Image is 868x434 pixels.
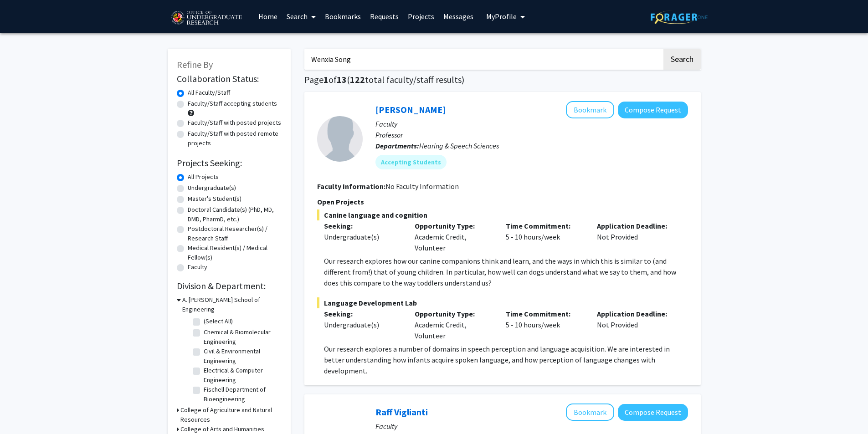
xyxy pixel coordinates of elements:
p: Our research explores a number of domains in speech perception and language acquisition. We are i... [324,343,688,376]
button: Compose Request to Raff Viglianti [618,404,688,421]
label: Doctoral Candidate(s) (PhD, MD, DMD, PharmD, etc.) [188,205,282,224]
label: Civil & Environmental Engineering [204,347,279,366]
div: 5 - 10 hours/week [499,220,590,253]
p: Faculty [375,421,688,432]
p: Faculty [375,118,688,129]
a: Messages [439,0,478,32]
label: Master's Student(s) [188,194,241,204]
label: Faculty [188,262,207,272]
p: Application Deadline: [597,220,674,231]
p: Professor [375,129,688,140]
p: Time Commitment: [506,308,583,319]
p: Seeking: [324,308,401,319]
h3: A. [PERSON_NAME] School of Engineering [182,295,282,314]
button: Search [663,49,701,70]
b: Departments: [375,141,419,150]
a: Search [282,0,320,32]
button: Add Rochelle Newman to Bookmarks [566,101,614,118]
mat-chip: Accepting Students [375,155,447,169]
label: Fischell Department of Bioengineering [204,385,279,404]
label: All Faculty/Staff [188,88,230,97]
span: My Profile [486,12,517,21]
span: No Faculty Information [385,182,459,191]
span: Refine By [177,59,213,70]
a: Raff Viglianti [375,406,428,418]
label: Faculty/Staff with posted remote projects [188,129,282,148]
label: Faculty/Staff accepting students [188,99,277,108]
input: Search Keywords [304,49,662,70]
div: Undergraduate(s) [324,231,401,242]
div: 5 - 10 hours/week [499,308,590,341]
a: Projects [403,0,439,32]
div: Not Provided [590,220,681,253]
label: Materials Science & Engineering [204,404,279,423]
label: All Projects [188,172,219,182]
h2: Collaboration Status: [177,73,282,84]
h2: Projects Seeking: [177,158,282,168]
span: Hearing & Speech Sciences [419,141,499,150]
span: Language Development Lab [317,297,688,308]
img: ForagerOne Logo [651,10,708,24]
h1: Page of ( total faculty/staff results) [304,74,701,85]
p: Opportunity Type: [415,308,492,319]
b: Faculty Information: [317,182,385,191]
label: Undergraduate(s) [188,183,236,193]
div: Academic Credit, Volunteer [408,220,499,253]
a: Home [254,0,282,32]
h3: College of Agriculture and Natural Resources [180,405,282,424]
a: Bookmarks [320,0,365,32]
label: Faculty/Staff with posted projects [188,118,281,128]
span: Canine language and cognition [317,209,688,220]
img: University of Maryland Logo [168,7,245,30]
p: Application Deadline: [597,308,674,319]
h3: College of Arts and Humanities [180,424,264,434]
h2: Division & Department: [177,281,282,291]
div: Academic Credit, Volunteer [408,308,499,341]
label: Medical Resident(s) / Medical Fellow(s) [188,243,282,262]
label: Chemical & Biomolecular Engineering [204,327,279,347]
p: Time Commitment: [506,220,583,231]
a: [PERSON_NAME] [375,104,446,115]
span: 1 [324,74,329,85]
button: Compose Request to Rochelle Newman [618,102,688,118]
p: Our research explores how our canine companions think and learn, and the ways in which this is si... [324,255,688,288]
label: Electrical & Computer Engineering [204,366,279,385]
p: Seeking: [324,220,401,231]
div: Undergraduate(s) [324,319,401,330]
div: Not Provided [590,308,681,341]
label: (Select All) [204,317,233,326]
span: 13 [337,74,347,85]
p: Open Projects [317,196,688,207]
a: Requests [365,0,403,32]
p: Opportunity Type: [415,220,492,231]
label: Postdoctoral Researcher(s) / Research Staff [188,224,282,243]
button: Add Raff Viglianti to Bookmarks [566,403,614,421]
iframe: Chat [7,393,39,427]
span: 122 [350,74,365,85]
